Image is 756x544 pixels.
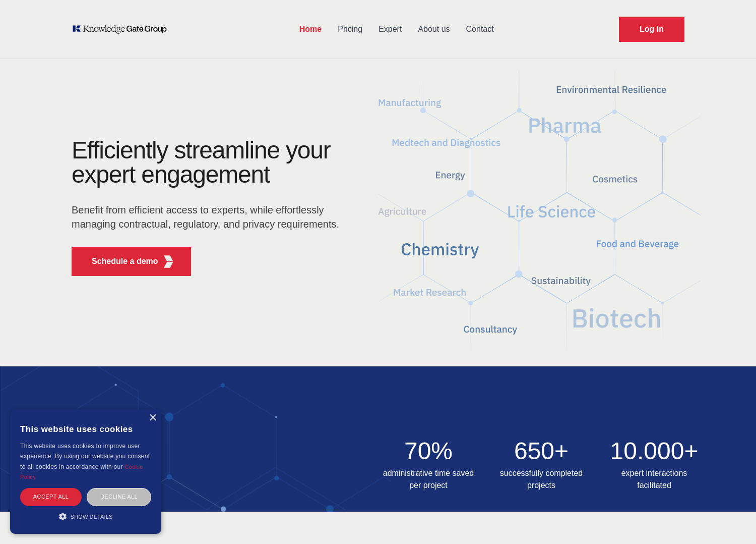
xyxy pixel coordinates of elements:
[491,439,592,463] h2: 650+
[20,464,143,480] a: Cookie Policy
[87,488,151,506] div: Decline all
[72,203,346,231] p: Benefit from efficient access to experts, while effortlessly managing contractual, regulatory, an...
[92,255,158,267] p: Schedule a demo
[378,66,701,356] img: KGG Fifth Element RED
[20,443,150,470] span: This website uses cookies to improve user experience. By using our website you consent to all coo...
[458,16,502,42] a: Contact
[20,511,151,521] div: Show details
[491,467,592,492] h3: successfully completed projects
[330,16,370,42] a: Pricing
[162,255,175,268] img: KGG Fifth Element RED
[378,467,479,492] h3: administrative time saved per project
[378,439,479,463] h2: 70%
[619,17,684,42] a: Request Demo
[604,439,705,463] h2: 10.000+
[370,16,410,42] a: Expert
[604,467,705,492] h3: expert interactions facilitated
[291,16,330,42] a: Home
[20,488,82,506] div: Accept all
[72,137,331,188] h1: Efficiently streamline your expert engagement
[71,514,113,520] span: Show details
[149,414,156,422] div: Close
[20,417,151,441] div: This website uses cookies
[410,16,458,42] a: About us
[72,24,174,34] a: KOL Knowledge Platform: Talk to Key External Experts (KEE)
[72,247,191,276] button: Schedule a demoKGG Fifth Element RED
